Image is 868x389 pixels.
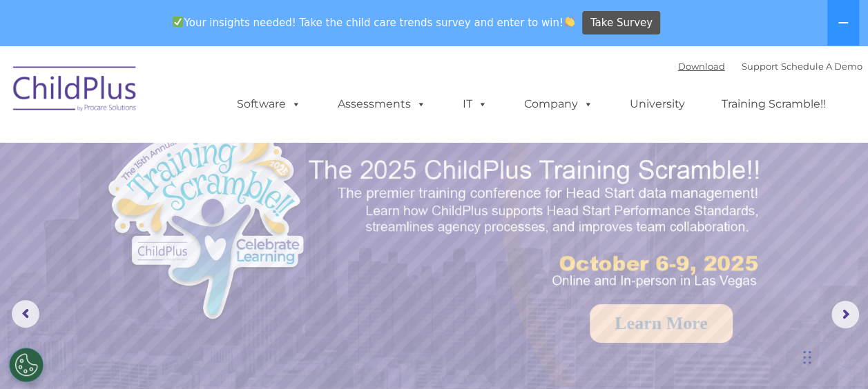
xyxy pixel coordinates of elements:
[9,348,44,382] button: Cookies Settings
[449,90,501,118] a: IT
[616,90,699,118] a: University
[28,144,305,287] rs-layer: The Future of ChildPlus is Here!
[678,61,862,72] font: |
[599,154,857,265] rs-layer: Boost your productivity and streamline your success in ChildPlus Online!
[582,11,660,35] a: Take Survey
[742,61,778,72] a: Support
[708,90,840,118] a: Training Scramble!!
[510,90,607,118] a: Company
[324,90,440,118] a: Assessments
[173,17,183,27] img: ✅
[6,57,144,126] img: ChildPlus by Procare Solutions
[781,61,862,72] a: Schedule A Demo
[590,11,653,35] span: Take Survey
[167,9,581,36] span: Your insights needed! Take the child care trends survey and enter to win!
[642,240,868,389] iframe: Chat Widget
[192,91,234,101] span: Last name
[223,90,315,118] a: Software
[564,17,575,27] img: 👏
[28,303,196,341] a: Request a Demo
[192,148,251,158] span: Phone number
[803,337,811,378] div: Drag
[678,61,725,72] a: Download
